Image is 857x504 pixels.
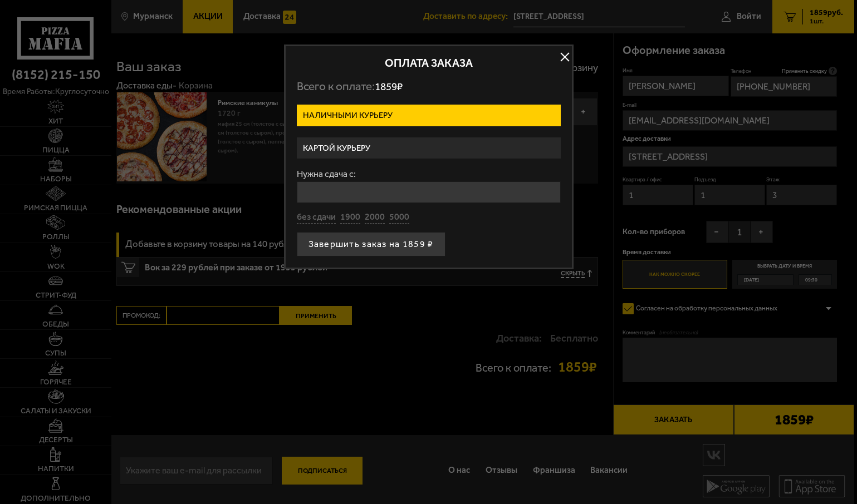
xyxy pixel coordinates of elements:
[365,211,385,224] button: 2000
[389,211,409,224] button: 5000
[297,170,561,179] label: Нужна сдача с:
[297,137,561,159] label: Картой курьеру
[340,211,360,224] button: 1900
[375,80,403,93] span: 1859 ₽
[297,105,561,126] label: Наличными курьеру
[297,57,561,68] h2: Оплата заказа
[297,211,336,224] button: без сдачи
[297,232,445,256] button: Завершить заказ на 1859 ₽
[297,80,561,93] p: Всего к оплате:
